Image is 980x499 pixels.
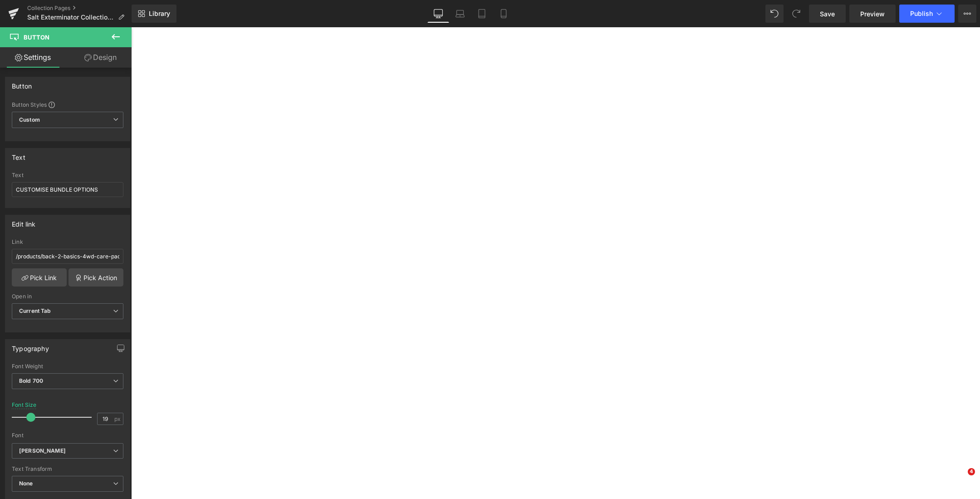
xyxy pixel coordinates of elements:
div: Font [12,432,123,439]
button: Redo [787,5,805,23]
span: Salt Exterminator Collection Page OP [27,14,114,21]
button: Undo [765,5,784,23]
iframe: Intercom live chat [949,468,971,490]
span: Library [149,10,170,18]
a: Tablet [471,5,493,23]
div: Text [12,148,25,161]
div: Typography [12,340,49,352]
b: Current Tab [19,307,51,314]
div: Font Size [12,402,37,408]
div: Font Weight [12,363,123,370]
div: Button [12,77,32,90]
a: Pick Link [12,268,67,287]
a: New Library [132,5,176,23]
span: Button [24,34,49,41]
a: Preview [849,5,896,23]
div: Edit link [12,215,36,228]
button: More [958,5,976,23]
div: Link [12,239,123,245]
span: Save [820,9,835,19]
a: Design [68,47,133,68]
div: Text [12,172,123,178]
a: Collection Pages [27,5,132,12]
div: Button Styles [12,101,123,108]
input: https://your-shop.myshopify.com [12,249,123,264]
b: Custom [19,116,40,124]
b: Bold 700 [19,377,43,384]
span: 4 [968,468,975,475]
b: None [19,480,33,487]
button: Publish [899,5,955,23]
span: px [114,416,122,422]
div: Open in [12,293,123,300]
a: Pick Action [69,268,123,287]
div: Text Transform [12,466,123,472]
span: Publish [910,10,933,17]
a: Laptop [449,5,471,23]
a: Mobile [493,5,514,23]
span: Preview [860,9,885,19]
a: Desktop [427,5,449,23]
i: [PERSON_NAME] [19,447,66,455]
